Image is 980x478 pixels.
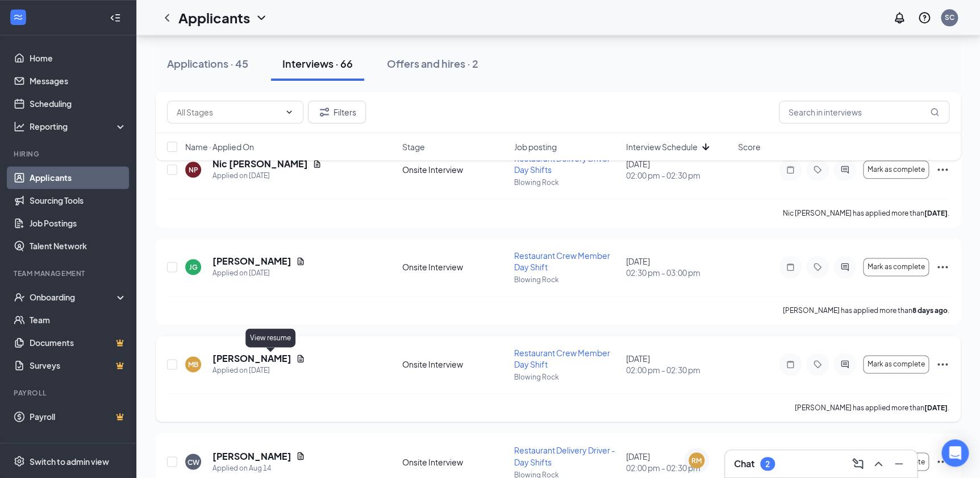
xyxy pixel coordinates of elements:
span: 02:00 pm - 02:30 pm [626,170,731,181]
div: Switch to admin view [30,455,109,467]
svg: Tag [811,360,824,369]
svg: ActiveChat [838,360,852,369]
svg: Minimize [892,457,906,471]
h5: [PERSON_NAME] [212,352,291,365]
span: Job posting [514,141,557,153]
h1: Applicants [178,8,250,27]
a: DocumentsCrown [30,331,127,354]
a: Messages [30,69,127,92]
div: Reporting [30,121,127,132]
div: Applications · 45 [167,56,248,71]
p: Blowing Rock [514,275,619,285]
svg: Document [296,257,305,266]
svg: Settings [14,455,25,467]
svg: ChevronUp [871,457,885,471]
svg: Document [296,354,305,363]
span: Restaurant Crew Member Day Shift [514,250,610,272]
span: Name · Applied On [185,141,254,153]
svg: Filter [318,105,331,119]
button: Mark as complete [863,258,929,276]
span: Stage [402,141,425,153]
svg: Tag [811,262,824,271]
svg: Note [783,262,797,271]
div: JG [189,262,198,272]
div: Open Intercom Messenger [941,439,969,467]
div: Hiring [14,149,124,159]
div: MB [188,360,198,369]
span: Restaurant Crew Member Day Shift [514,348,610,369]
button: ComposeMessage [849,455,867,473]
input: All Stages [177,106,280,118]
button: Minimize [890,455,908,473]
svg: Ellipses [936,357,949,371]
svg: MagnifyingGlass [930,108,939,117]
div: Offers and hires · 2 [387,56,478,71]
a: SurveysCrown [30,354,127,377]
div: [DATE] [626,353,731,376]
div: Onsite Interview [402,456,507,467]
span: 02:00 pm - 02:30 pm [626,461,731,473]
p: Blowing Rock [514,178,619,187]
a: Applicants [30,166,127,189]
h5: [PERSON_NAME] [212,450,291,462]
svg: ComposeMessage [851,457,865,471]
svg: Collapse [110,12,121,23]
div: Applied on [DATE] [212,170,322,182]
p: Blowing Rock [514,372,619,382]
div: View resume [245,328,295,347]
div: Applied on [DATE] [212,365,305,376]
svg: Document [296,451,305,460]
div: Applied on [DATE] [212,267,305,279]
a: Home [30,47,127,69]
p: Nic [PERSON_NAME] has applied more than . [783,208,949,218]
button: Mark as complete [863,355,929,373]
b: [DATE] [924,403,948,412]
svg: Notifications [893,11,906,24]
a: Sourcing Tools [30,189,127,212]
svg: ChevronDown [255,11,268,24]
h5: [PERSON_NAME] [212,255,291,267]
p: [PERSON_NAME] has applied more than . [795,403,949,413]
span: Mark as complete [868,360,925,368]
div: CW [187,457,199,467]
p: [PERSON_NAME] has applied more than . [783,306,949,315]
svg: ChevronDown [285,108,294,117]
a: PayrollCrown [30,405,127,428]
svg: ArrowDown [699,140,712,154]
div: Applied on Aug 14 [212,462,305,473]
span: Mark as complete [868,263,925,271]
button: ChevronUp [869,455,887,473]
svg: Note [783,360,797,369]
div: Team Management [14,269,124,278]
div: Onsite Interview [402,358,507,370]
a: Team [30,308,127,331]
h3: Chat [734,458,754,470]
div: SC [945,13,954,22]
span: Restaurant Delivery Driver - Day Shifts [514,445,615,467]
a: Talent Network [30,234,127,257]
div: Payroll [14,388,124,398]
svg: ActiveChat [838,262,852,271]
input: Search in interviews [779,101,949,123]
span: Score [738,141,761,153]
div: Onsite Interview [402,261,507,273]
a: Job Postings [30,212,127,234]
svg: Ellipses [936,455,949,468]
div: RM [691,456,702,465]
span: Restaurant Delivery Driver - Day Shifts [514,153,615,175]
div: Onboarding [30,291,117,303]
svg: Analysis [14,121,25,132]
b: [DATE] [924,209,948,217]
span: 02:00 pm - 02:30 pm [626,364,731,376]
a: Scheduling [30,92,127,115]
svg: UserCheck [14,291,25,303]
div: 2 [765,459,770,469]
svg: Ellipses [936,260,949,274]
b: 8 days ago [912,306,948,315]
div: [DATE] [626,450,731,473]
div: [DATE] [626,256,731,278]
span: 02:30 pm - 03:00 pm [626,267,731,278]
div: Interviews · 66 [282,56,353,71]
svg: ChevronLeft [160,11,174,24]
